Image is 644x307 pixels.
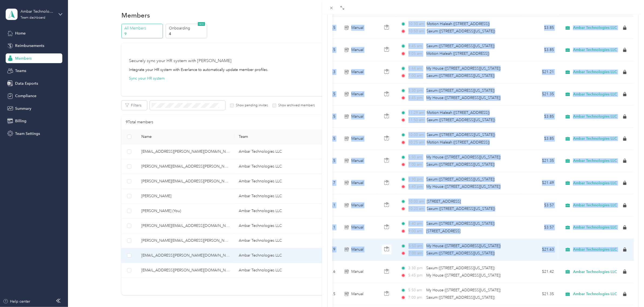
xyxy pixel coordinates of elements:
[351,247,363,253] span: Manual
[408,66,424,71] span: 5:44 am
[408,243,424,249] span: 5:50 am
[520,128,558,150] td: $3.85
[426,177,495,182] span: Saxum ([STREET_ADDRESS][US_STATE])
[408,43,424,49] span: 8:45 am
[351,202,363,208] span: Manual
[408,154,424,160] span: 5:50 am
[408,132,424,138] span: 10:00 am
[408,88,424,94] span: 3:30 pm
[573,181,617,186] span: Ambar Technologies LLC
[427,199,461,204] span: [STREET_ADDRESS]
[520,261,558,283] td: $21.42
[408,221,424,227] span: 8:40 am
[520,283,558,305] td: $21.35
[408,95,424,101] span: 5:45 pm
[427,22,490,26] span: Motion Hialeah ([STREET_ADDRESS])
[408,73,424,79] span: 7:00 am
[427,110,490,115] span: Motion Hialeah ([STREET_ADDRESS])
[426,221,495,226] span: Saxum ([STREET_ADDRESS][US_STATE])
[408,295,424,301] span: 7:00 am
[351,47,363,53] span: Manual
[520,239,558,261] td: $21.63
[426,266,495,270] span: Saxum ([STREET_ADDRESS][US_STATE])
[520,105,558,128] td: $3.85
[426,88,495,93] span: Saxum ([STREET_ADDRESS][US_STATE])
[427,118,495,122] span: Saxum ([STREET_ADDRESS][US_STATE])
[573,292,617,296] span: Ambar Technologies LLC
[408,117,424,123] span: 11:50 am
[573,25,617,30] span: Ambar Technologies LLC
[426,162,495,167] span: Saxum ([STREET_ADDRESS][US_STATE])
[351,25,363,31] span: Manual
[351,136,363,142] span: Manual
[408,139,424,145] span: 10:25 am
[408,176,424,182] span: 3:30 pm
[573,136,617,141] span: Ambar Technologies LLC
[408,265,424,271] span: 3:30 pm
[408,250,424,256] span: 7:00 am
[408,287,424,293] span: 5:50 am
[426,155,501,159] span: My House ([STREET_ADDRESS][US_STATE])
[408,228,424,234] span: 9:00 am
[426,95,501,100] span: My House ([STREET_ADDRESS][US_STATE])
[573,225,617,230] span: Ambar Technologies LLC
[408,184,424,190] span: 5:40 pm
[408,110,424,116] span: 11:29 am
[351,69,363,75] span: Manual
[426,184,501,189] span: My House ([STREET_ADDRESS][US_STATE])
[408,162,424,168] span: 7:00 am
[520,216,558,238] td: $3.57
[573,47,617,52] span: Ambar Technologies LLC
[520,17,558,39] td: $3.85
[426,288,501,292] span: My House ([STREET_ADDRESS][US_STATE])
[351,291,363,297] span: Manual
[427,140,490,145] span: Motion Hialeah ([STREET_ADDRESS])
[520,172,558,194] td: $21.49
[426,295,495,300] span: Saxum ([STREET_ADDRESS][US_STATE])
[351,269,363,275] span: Manual
[573,158,617,163] span: Ambar Technologies LLC
[408,272,424,278] span: 5:45 pm
[520,39,558,61] td: $3.85
[573,92,617,97] span: Ambar Technologies LLC
[351,114,363,120] span: Manual
[427,206,495,211] span: Saxum ([STREET_ADDRESS][US_STATE])
[351,158,363,164] span: Manual
[408,28,424,34] span: 10:50 am
[573,114,617,119] span: Ambar Technologies LLC
[426,51,489,56] span: Motion Hialeah ([STREET_ADDRESS])
[427,29,495,33] span: Saxum ([STREET_ADDRESS][US_STATE])
[426,251,495,255] span: Saxum ([STREET_ADDRESS][US_STATE])
[520,150,558,172] td: $21.35
[408,206,424,212] span: 10:20 am
[408,21,424,27] span: 10:30 am
[573,70,617,74] span: Ambar Technologies LLC
[520,61,558,83] td: $21.21
[351,180,363,186] span: Manual
[408,51,424,57] span: 9:05 am
[426,273,501,278] span: My House ([STREET_ADDRESS][US_STATE])
[408,199,424,204] span: 10:00 am
[573,203,617,208] span: Ambar Technologies LLC
[426,229,461,233] span: [STREET_ADDRESS]
[426,73,495,78] span: Saxum ([STREET_ADDRESS][US_STATE])
[426,244,501,248] span: My House ([STREET_ADDRESS][US_STATE])
[573,247,617,252] span: Ambar Technologies LLC
[520,83,558,105] td: $21.35
[426,66,501,71] span: My House ([STREET_ADDRESS][US_STATE])
[351,224,363,230] span: Manual
[351,91,363,97] span: Manual
[614,277,644,307] iframe: Everlance-gr Chat Button Frame
[426,44,495,48] span: Saxum ([STREET_ADDRESS][US_STATE])
[520,194,558,216] td: $3.57
[573,270,617,274] span: Ambar Technologies LLC
[427,132,495,137] span: Saxum ([STREET_ADDRESS][US_STATE])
